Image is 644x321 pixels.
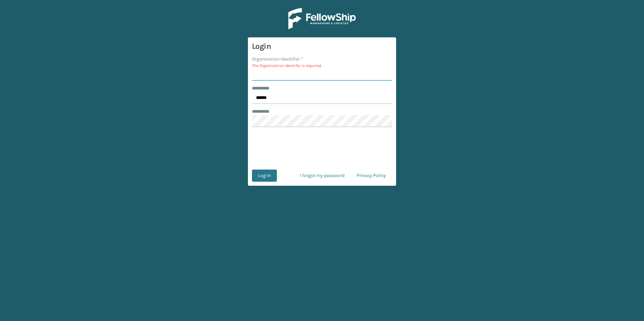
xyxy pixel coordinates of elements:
[294,170,351,182] a: I forgot my password
[252,63,392,69] p: The Organization Identifer is required.
[288,8,356,29] img: Logo
[271,135,373,162] iframe: reCAPTCHA
[351,170,392,182] a: Privacy Policy
[252,56,303,63] label: Organization Identifier
[252,41,392,51] h3: Login
[252,170,277,182] button: Log In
